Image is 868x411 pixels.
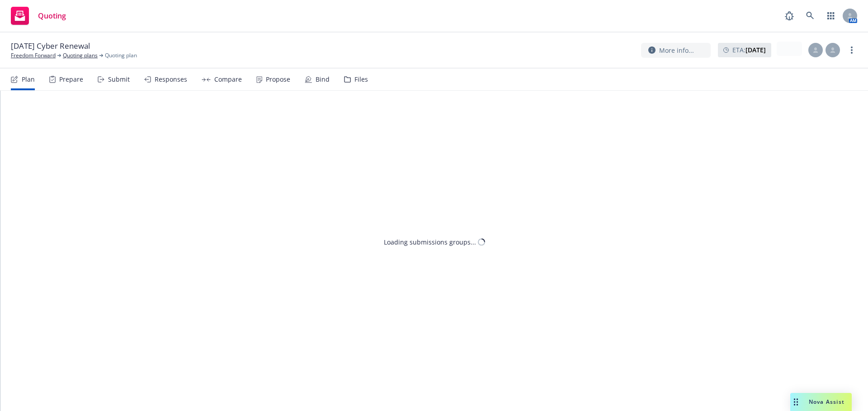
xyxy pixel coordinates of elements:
span: [DATE] Cyber Renewal [11,41,90,51]
div: Bind [316,76,330,83]
button: More info... [641,43,711,58]
a: Search [801,7,819,25]
a: Quoting plans [63,51,98,60]
div: Prepare [59,76,83,83]
span: Quoting plan [105,51,137,60]
span: ETA : [732,45,766,55]
a: Switch app [822,7,840,25]
a: Quoting [7,3,70,28]
strong: [DATE] [745,46,766,54]
div: Drag to move [790,393,802,411]
div: Compare [214,76,242,83]
div: Loading submissions groups... [384,237,476,247]
a: Freedom Forward [11,51,56,60]
div: Propose [266,76,290,83]
div: Submit [108,76,130,83]
a: Report a Bug [780,7,798,25]
div: Files [354,76,368,83]
span: Quoting [38,12,66,19]
div: Plan [22,76,35,83]
button: Nova Assist [790,393,852,411]
span: Nova Assist [809,398,844,406]
div: Responses [155,76,187,83]
a: more [846,45,857,55]
span: More info... [659,46,694,55]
